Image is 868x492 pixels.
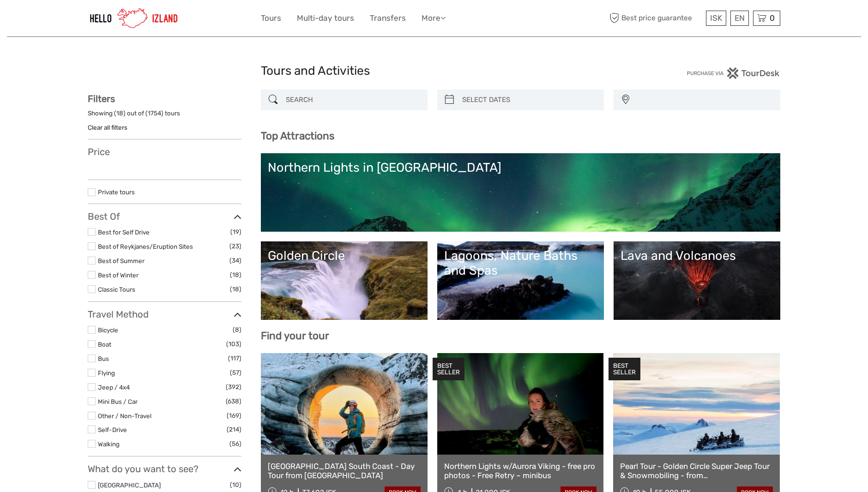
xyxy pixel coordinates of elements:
[98,412,151,420] a: Other / Non-Travel
[229,241,241,252] span: (23)
[88,146,241,157] h3: Price
[88,93,115,104] strong: Filters
[98,286,135,293] a: Classic Tours
[226,339,241,349] span: (103)
[98,481,161,489] a: [GEOGRAPHIC_DATA]
[609,358,640,381] div: BEST SELLER
[98,341,111,348] a: Boat
[98,228,150,236] a: Best for Self Drive
[230,480,241,490] span: (10)
[261,130,334,142] b: Top Attractions
[710,13,722,23] span: ISK
[730,11,749,26] div: EN
[268,248,421,263] div: Golden Circle
[370,12,406,25] a: Transfers
[433,358,464,381] div: BEST SELLER
[226,382,241,392] span: (392)
[230,227,241,237] span: (19)
[444,248,597,278] div: Lagoons, Nature Baths and Spas
[98,426,127,433] a: Self-Drive
[268,160,773,175] div: Northern Lights in [GEOGRAPHIC_DATA]
[261,64,607,78] h1: Tours and Activities
[98,243,193,250] a: Best of Reykjanes/Eruption Sites
[261,12,281,25] a: Tours
[458,92,599,108] input: SELECT DATES
[687,67,780,79] img: PurchaseViaTourDesk.png
[98,188,135,196] a: Private tours
[98,326,118,334] a: Bicycle
[444,248,597,313] a: Lagoons, Nature Baths and Spas
[230,367,241,378] span: (57)
[227,410,241,421] span: (169)
[88,124,127,131] a: Clear all filters
[98,355,109,362] a: Bus
[88,211,241,222] h3: Best Of
[607,11,704,26] span: Best price guarantee
[226,396,241,407] span: (638)
[621,248,773,313] a: Lava and Volcanoes
[88,109,241,123] div: Showing ( ) out of ( ) tours
[98,398,138,405] a: Mini Bus / Car
[227,424,241,435] span: (214)
[229,255,241,266] span: (34)
[297,12,354,25] a: Multi-day tours
[229,438,241,449] span: (56)
[230,270,241,280] span: (18)
[116,109,123,118] label: 18
[444,462,597,480] a: Northern Lights w/Aurora Viking - free pro photos - Free Retry – minibus
[261,330,329,342] b: Find your tour
[98,440,120,448] a: Walking
[268,248,421,313] a: Golden Circle
[88,7,180,30] img: 1270-cead85dc-23af-4572-be81-b346f9cd5751_logo_small.jpg
[621,248,773,263] div: Lava and Volcanoes
[282,92,423,108] input: SEARCH
[422,12,446,25] a: More
[268,462,421,480] a: [GEOGRAPHIC_DATA] South Coast - Day Tour from [GEOGRAPHIC_DATA]
[233,324,241,335] span: (8)
[148,109,161,118] label: 1754
[98,271,139,279] a: Best of Winter
[88,463,241,474] h3: What do you want to see?
[620,462,773,480] a: Pearl Tour - Golden Circle Super Jeep Tour & Snowmobiling - from [GEOGRAPHIC_DATA]
[268,160,773,225] a: Northern Lights in [GEOGRAPHIC_DATA]
[88,309,241,320] h3: Travel Method
[98,257,145,264] a: Best of Summer
[98,369,115,377] a: Flying
[98,384,130,391] a: Jeep / 4x4
[228,353,241,364] span: (117)
[230,284,241,294] span: (18)
[768,13,776,23] span: 0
